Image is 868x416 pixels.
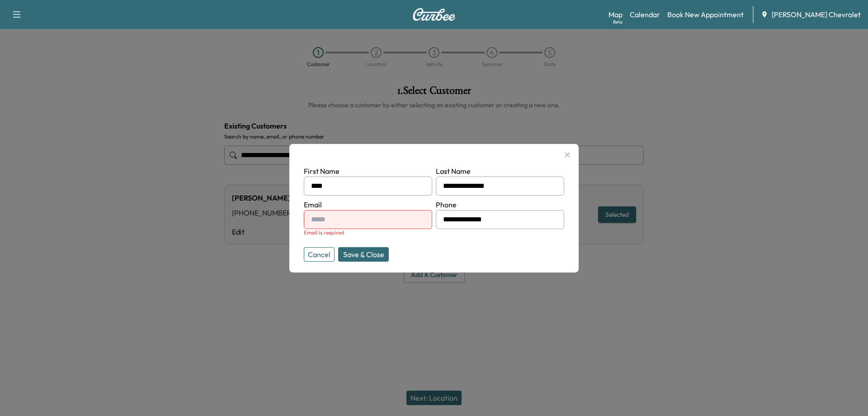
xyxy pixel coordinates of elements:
[630,9,660,20] a: Calendar
[436,167,471,176] label: Last Name
[772,9,861,20] span: [PERSON_NAME] Chevrolet
[338,247,389,262] button: Save & Close
[304,200,322,209] label: Email
[304,229,432,236] div: Email is required
[412,8,456,21] img: Curbee Logo
[304,167,340,176] label: First Name
[667,9,744,20] a: Book New Appointment
[609,9,623,20] a: MapBeta
[613,19,623,25] div: Beta
[436,200,457,209] label: Phone
[304,247,335,262] button: Cancel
